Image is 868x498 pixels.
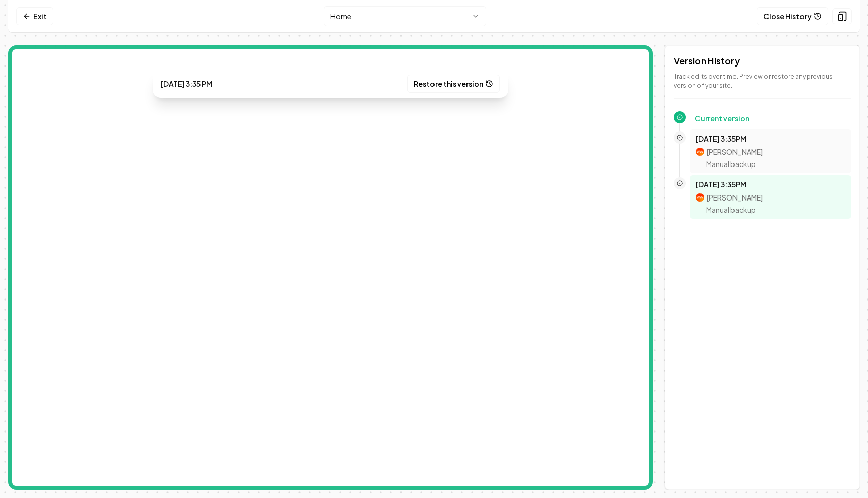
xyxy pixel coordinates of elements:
h2: Current version [695,113,846,123]
p: Manual backup [706,205,763,215]
p: [DATE] 3:35PM [696,179,845,189]
button: Restore this version [407,75,500,93]
p: [PERSON_NAME] [706,192,763,203]
img: User avatar [696,193,704,202]
img: User avatar [696,148,704,156]
p: Track edits over time. Preview or restore any previous version of your site. [674,72,851,90]
h2: Version History [674,54,851,68]
p: [DATE] 3:35PM [696,134,845,144]
p: [PERSON_NAME] [706,147,763,157]
button: Close History [757,7,828,25]
a: Exit [16,7,53,25]
p: Manual backup [706,159,763,169]
p: [DATE] 3:35 PM [161,78,212,90]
